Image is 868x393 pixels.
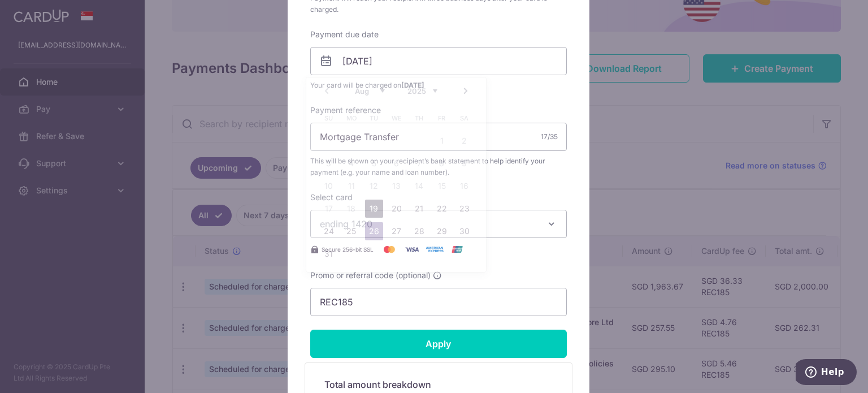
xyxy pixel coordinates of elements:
[388,109,406,127] span: Wednesday
[433,222,451,240] a: 29
[310,29,379,40] label: Payment due date
[410,109,428,127] span: Thursday
[365,200,383,218] a: 19
[342,222,361,240] a: 25
[310,330,567,358] input: Apply
[310,47,567,75] input: DD / MM / YYYY
[310,270,431,281] span: Promo or referral code (optional)
[342,109,361,127] span: Monday
[365,109,383,127] span: Tuesday
[410,200,428,218] a: 21
[320,222,338,240] a: 24
[796,359,857,387] iframe: Opens a widget where you can find more information
[455,200,474,218] a: 23
[365,222,383,240] a: 26
[541,131,558,142] div: 17/35
[410,222,428,240] a: 28
[455,222,474,240] a: 30
[324,378,553,391] h5: Total amount breakdown
[388,222,406,240] a: 27
[320,109,338,127] span: Sunday
[433,109,451,127] span: Friday
[455,109,474,127] span: Saturday
[459,84,472,98] a: Next
[388,200,406,218] a: 20
[320,245,338,263] a: 31
[433,200,451,218] a: 22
